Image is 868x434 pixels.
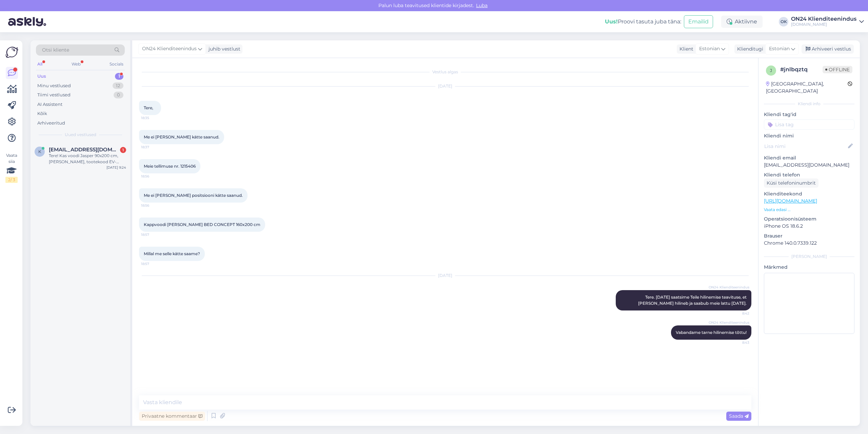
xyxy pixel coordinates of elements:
span: 18:37 [141,145,166,150]
span: j [770,68,772,73]
span: Meie tellimuse nr. 1215406 [144,164,196,169]
div: Arhiveeritud [37,120,65,127]
span: ON24 Klienditeenindus [709,320,749,325]
span: k [38,149,41,154]
div: Arhiveeri vestlus [802,44,854,54]
div: Vaata siia [5,152,18,183]
div: 12 [113,82,123,89]
div: Tere! Kas voodi Jasper 90x200 cm, [PERSON_NAME], tootekood EV-488389 tarne on tõesti kiire nagu o... [49,153,126,165]
p: Klienditeekond [764,190,854,197]
span: 18:57 [141,261,166,266]
span: Me ei [PERSON_NAME] kätte saanud. [144,134,219,139]
div: Web [70,60,82,69]
div: Privaatne kommentaar [139,412,205,421]
div: [DATE] 9:24 [106,165,126,170]
div: 1 [115,73,123,80]
span: 8:43 [724,340,749,345]
span: Luba [474,2,490,8]
span: Estonian [699,45,720,53]
div: OK [779,17,788,26]
div: [GEOGRAPHIC_DATA], [GEOGRAPHIC_DATA] [766,80,848,95]
p: Kliendi telefon [764,171,854,178]
div: Kõik [37,110,47,117]
span: 18:57 [141,232,166,237]
span: Millal me selle kätte saame? [144,251,200,256]
div: Klient [677,45,693,53]
div: Socials [108,60,125,69]
p: iPhone OS 18.6.2 [764,223,854,230]
span: Tere, [144,105,153,110]
div: [DOMAIN_NAME] [791,22,856,27]
div: Klienditugi [734,45,763,53]
span: Saada [729,413,749,419]
p: Kliendi nimi [764,132,854,139]
div: 1 [120,147,126,153]
span: Offline [823,66,852,73]
div: All [36,60,44,69]
button: Emailid [684,15,713,28]
div: Uus [37,73,46,80]
span: Kappvoodi [PERSON_NAME] BED CONCEPT 160x200 cm [144,222,260,227]
div: ON24 Klienditeenindus [791,16,856,22]
p: [EMAIL_ADDRESS][DOMAIN_NAME] [764,162,854,169]
div: Proovi tasuta juba täna: [605,18,681,26]
span: ON24 Klienditeenindus [142,45,197,53]
span: Uued vestlused [65,132,96,138]
p: Märkmed [764,264,854,271]
span: 8:42 [724,311,749,316]
div: AI Assistent [37,101,62,108]
span: 18:56 [141,174,166,179]
p: Vaata edasi ... [764,207,854,213]
div: [PERSON_NAME] [764,253,854,260]
span: 18:56 [141,203,166,208]
div: Vestlus algas [139,69,751,75]
span: Tere. [DATE] saatsime Teile hilinemise teavituse, et [PERSON_NAME] hilineb ja saabub meie lattu [... [638,295,748,306]
p: Chrome 140.0.7339.122 [764,240,854,247]
div: Minu vestlused [37,82,71,89]
a: ON24 Klienditeenindus[DOMAIN_NAME] [791,16,864,27]
p: Kliendi email [764,154,854,162]
a: [URL][DOMAIN_NAME] [764,198,817,204]
b: Uus! [605,18,618,25]
p: Operatsioonisüsteem [764,215,854,223]
div: # jnlbqztq [780,65,823,74]
input: Lisa tag [764,119,854,130]
p: Brauser [764,232,854,240]
div: Aktiivne [721,16,763,28]
input: Lisa nimi [764,143,847,150]
div: Kliendi info [764,101,854,107]
span: 18:35 [141,115,166,120]
span: Otsi kliente [42,46,69,54]
span: Estonian [769,45,790,53]
span: Me ei [PERSON_NAME] positsiooni kätte saanud. [144,193,243,198]
div: Küsi telefoninumbrit [764,178,818,188]
div: [DATE] [139,83,751,89]
div: 2 / 3 [5,177,18,183]
img: Askly Logo [5,46,18,59]
div: 0 [114,92,123,98]
span: ON24 Klienditeenindus [709,285,749,290]
span: Vabandame tarne hilinemise tõttu! [676,330,747,335]
span: karink404@gmail.com [49,147,119,153]
div: juhib vestlust [206,45,240,53]
div: Tiimi vestlused [37,92,71,98]
div: [DATE] [139,272,751,279]
p: Kliendi tag'id [764,111,854,118]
